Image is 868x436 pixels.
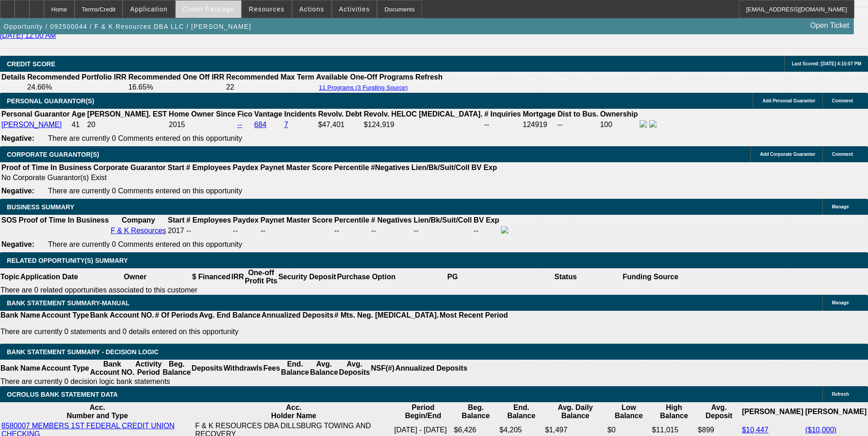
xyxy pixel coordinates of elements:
[364,110,483,118] b: Revolv. HELOC [MEDICAL_DATA].
[176,0,241,18] button: Credit Package
[20,268,78,286] th: Application Date
[600,110,638,118] b: Ownership
[7,391,118,398] span: OCROLUS BANK STATEMENT DATA
[760,152,815,157] span: Add Corporate Guarantor
[199,311,261,320] th: Avg. End Balance
[599,120,638,130] td: 100
[396,268,509,286] th: PG
[334,227,369,235] div: --
[128,83,225,92] td: 16.65%
[523,120,556,130] td: 124919
[7,60,55,68] span: CREDIT SCORE
[135,360,162,377] th: Activity Period
[1,110,70,118] b: Personal Guarantor
[284,121,288,128] a: 7
[622,268,679,286] th: Funding Source
[318,110,362,118] b: Revolv. Debt
[371,164,410,171] b: #Negatives
[411,164,469,171] b: Lien/Bk/Suit/Coll
[233,164,259,171] b: Paydex
[334,164,369,171] b: Percentile
[237,121,243,128] a: --
[155,311,199,320] th: # Of Periods
[413,226,472,236] td: --
[90,360,135,377] th: Bank Account NO.
[339,360,371,377] th: Avg. Deposits
[523,110,556,118] b: Mortgage
[7,97,94,105] span: PERSONAL GUARANTOR(S)
[194,403,393,420] th: Acc. Holder Name
[87,110,167,118] b: [PERSON_NAME]. EST
[71,120,86,130] td: 41
[244,268,278,286] th: One-off Profit Pts
[79,268,192,286] th: Owner
[762,98,815,103] span: Add Personal Guarantor
[242,0,291,18] button: Resources
[832,204,849,209] span: Manage
[48,240,242,248] span: There are currently 0 Comments entered on this opportunity
[167,226,185,236] td: 2017
[1,240,34,248] b: Negative:
[332,0,377,18] button: Activities
[545,403,606,420] th: Avg. Daily Balance
[805,426,837,434] a: ($10,000)
[123,0,174,18] button: Application
[558,110,598,118] b: Dist to Bus.
[394,403,453,420] th: Period Begin/End
[414,216,472,224] b: Lien/Bk/Suit/Coll
[7,299,129,307] span: BANK STATEMENT SUMMARY-MANUAL
[474,216,499,224] b: BV Exp
[792,61,861,66] span: Last Scored: [DATE] 4:15:07 PM
[186,216,231,224] b: # Employees
[191,360,223,377] th: Deposits
[509,268,622,286] th: Status
[453,403,498,420] th: Beg. Balance
[415,73,443,82] th: Refresh
[473,226,500,236] td: --
[484,110,521,118] b: # Inquiries
[501,226,508,234] img: facebook-icon.png
[260,227,332,235] div: --
[652,403,696,420] th: High Balance
[7,348,159,356] span: Bank Statement Summary - Decision Logic
[111,227,166,234] a: F & K Resources
[316,73,414,82] th: Available One-Off Programs
[0,328,508,336] p: There are currently 0 statements and 0 details entered on this opportunity
[607,403,651,420] th: Low Balance
[371,227,412,235] div: --
[18,216,109,225] th: Proof of Time In Business
[169,121,185,128] span: 2015
[316,84,410,91] button: 11 Programs (3 Funding Source)
[7,203,74,211] span: BUSINESS SUMMARY
[284,110,316,118] b: Incidents
[370,360,395,377] th: NSF(#)
[1,163,92,172] th: Proof of Time In Business
[339,5,370,13] span: Activities
[122,216,155,224] b: Company
[499,403,544,420] th: End. Balance
[168,216,184,224] b: Start
[649,120,657,128] img: linkedin-icon.png
[471,164,497,171] b: BV Exp
[93,164,166,171] b: Corporate Guarantor
[807,18,853,33] a: Open Ticket
[309,360,338,377] th: Avg. Balance
[130,5,167,13] span: Application
[41,311,90,320] th: Account Type
[231,268,244,286] th: IRR
[1,187,34,195] b: Negative:
[484,120,521,130] td: --
[1,403,194,420] th: Acc. Number and Type
[7,151,99,158] span: CORPORATE GUARANTOR(S)
[237,110,253,118] b: Fico
[1,173,501,182] td: No Corporate Guarantor(s) Exist
[48,134,242,142] span: There are currently 0 Comments entered on this opportunity
[334,216,369,224] b: Percentile
[260,216,332,224] b: Paynet Master Score
[299,5,324,13] span: Actions
[254,121,267,128] a: 684
[640,120,647,128] img: facebook-icon.png
[697,403,740,420] th: Avg. Deposit
[371,216,412,224] b: # Negatives
[27,73,127,82] th: Recommended Portfolio IRR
